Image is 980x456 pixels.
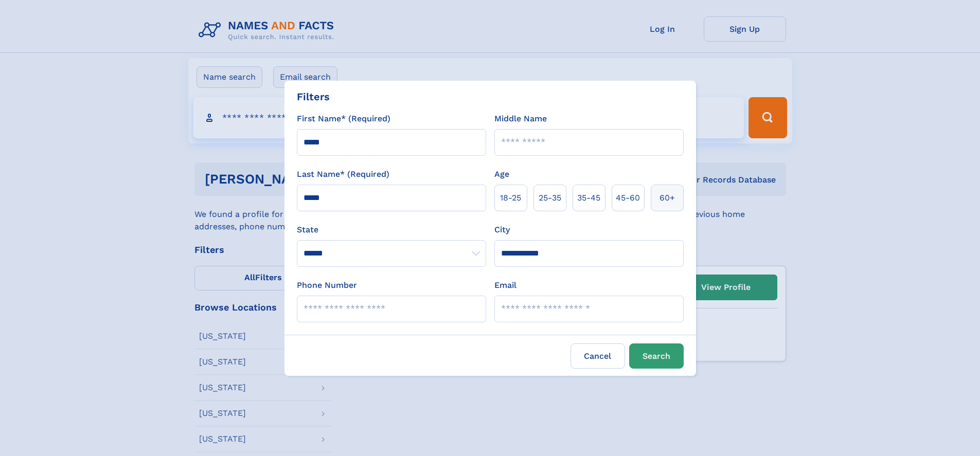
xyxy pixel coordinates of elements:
span: 25‑35 [539,192,561,204]
div: Filters [297,89,330,104]
label: Last Name* (Required) [297,168,389,180]
label: State [297,224,486,236]
label: Cancel [571,343,625,369]
label: Email [494,279,516,291]
span: 35‑45 [577,192,600,204]
label: First Name* (Required) [297,113,390,125]
span: 18‑25 [500,192,521,204]
button: Search [629,343,684,369]
label: Age [494,168,509,180]
span: 45‑60 [616,192,640,204]
label: Phone Number [297,279,357,291]
span: 60+ [660,192,675,204]
label: Middle Name [494,113,547,125]
label: City [494,224,510,236]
